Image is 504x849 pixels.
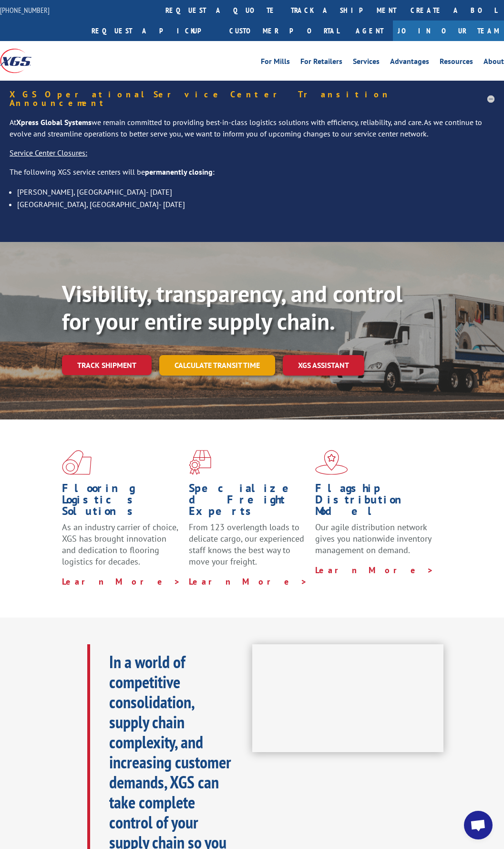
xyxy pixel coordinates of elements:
[10,167,494,186] p: The following XGS service centers will be :
[353,58,380,68] a: Services
[283,355,364,376] a: XGS ASSISTANT
[346,21,393,41] a: Agent
[62,522,178,566] span: As an industry carrier of choice, XGS has brought innovation and dedication to flooring logistics...
[483,58,504,68] a: About
[222,21,346,41] a: Customer Portal
[300,58,342,68] a: For Retailers
[145,167,213,177] strong: permanently closing
[315,522,431,556] span: Our agile distribution network gives you nationwide inventory management on demand.
[62,576,181,587] a: Learn More >
[62,355,152,375] a: Track shipment
[464,811,493,839] a: Open chat
[62,450,92,475] img: xgs-icon-total-supply-chain-intelligence-red
[261,58,290,68] a: For Mills
[189,522,309,576] p: From 123 overlength loads to delicate cargo, our experienced staff knows the best way to move you...
[10,90,494,107] h5: XGS Operational Service Center Transition Announcement
[16,117,92,127] strong: Xpress Global Systems
[189,450,211,475] img: xgs-icon-focused-on-flooring-red
[315,450,348,475] img: xgs-icon-flagship-distribution-model-red
[315,565,434,576] a: Learn More >
[252,644,444,752] iframe: XGS Logistics Solutions
[10,148,87,157] u: Service Center Closures:
[440,58,473,68] a: Resources
[10,117,494,147] p: At we remain committed to providing best-in-class logistics solutions with efficiency, reliabilit...
[17,186,494,198] li: [PERSON_NAME], [GEOGRAPHIC_DATA]- [DATE]
[315,482,435,522] h1: Flagship Distribution Model
[393,21,504,41] a: Join Our Team
[62,482,182,522] h1: Flooring Logistics Solutions
[390,58,429,68] a: Advantages
[189,576,308,587] a: Learn More >
[17,198,494,210] li: [GEOGRAPHIC_DATA], [GEOGRAPHIC_DATA]- [DATE]
[84,21,222,41] a: Request a pickup
[62,279,402,336] b: Visibility, transparency, and control for your entire supply chain.
[159,355,275,376] a: Calculate transit time
[189,482,309,522] h1: Specialized Freight Experts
